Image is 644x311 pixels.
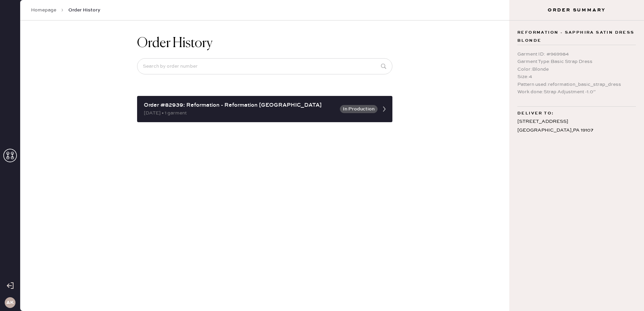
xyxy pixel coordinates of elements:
div: Garment ID : # 969984 [517,50,636,58]
div: Order #82939: Reformation - Reformation [GEOGRAPHIC_DATA] [144,101,336,109]
button: In Production [340,105,378,113]
span: Reformation - Sapphira Satin Dress Blonde [517,29,636,45]
h1: Order History [137,35,213,51]
h3: AK [6,300,14,305]
div: Work done : Strap Adjustment -1.0” [517,88,636,96]
div: Color : Blonde [517,66,636,73]
div: Size : 4 [517,73,636,80]
div: [DATE] • 1 garment [144,109,336,117]
input: Search by order number [137,58,392,74]
div: Pattern used : reformation_basic_strap_dress [517,81,636,88]
h3: Order Summary [509,7,644,13]
a: Homepage [31,7,56,13]
iframe: Front Chat [612,281,641,310]
span: Deliver to: [517,109,554,117]
div: Garment Type : Basic Strap Dress [517,58,636,65]
span: Order History [68,7,100,13]
div: [STREET_ADDRESS] [GEOGRAPHIC_DATA] , PA 19107 [517,117,636,134]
